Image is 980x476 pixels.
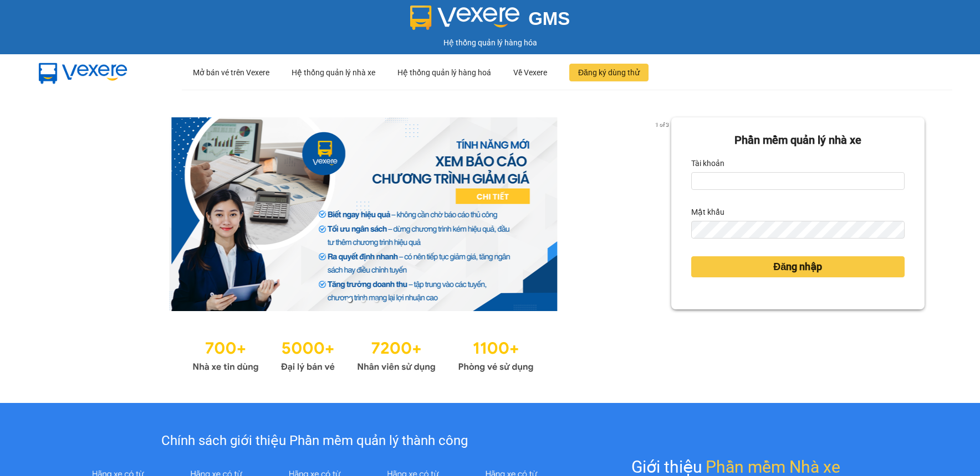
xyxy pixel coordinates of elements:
div: Phần mềm quản lý nhà xe [691,132,905,149]
a: GMS [410,17,570,25]
div: Hệ thống quản lý nhà xe [292,55,375,90]
div: Hệ thống quản lý hàng hoá [397,55,491,90]
li: slide item 3 [374,298,379,302]
div: Về Vexere [513,55,547,90]
button: Đăng nhập [691,256,905,277]
img: mbUUG5Q.png [28,54,139,91]
li: slide item 2 [361,298,365,302]
label: Mật khẩu [691,203,724,221]
img: Statistics.png [192,333,534,375]
div: Hệ thống quản lý hàng hóa [3,37,977,49]
button: previous slide / item [55,117,71,311]
span: GMS [528,8,570,29]
button: Đăng ký dùng thử [569,64,649,81]
span: Đăng nhập [773,259,822,275]
button: next slide / item [656,117,671,311]
input: Tài khoản [691,172,905,190]
label: Tài khoản [691,154,724,172]
p: 1 of 3 [652,117,671,132]
div: Mở bán vé trên Vexere [193,55,269,90]
div: Chính sách giới thiệu Phần mềm quản lý thành công [69,431,560,452]
span: Đăng ký dùng thử [578,66,640,79]
input: Mật khẩu [691,221,905,239]
img: logo 2 [410,6,520,30]
li: slide item 1 [348,298,352,302]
